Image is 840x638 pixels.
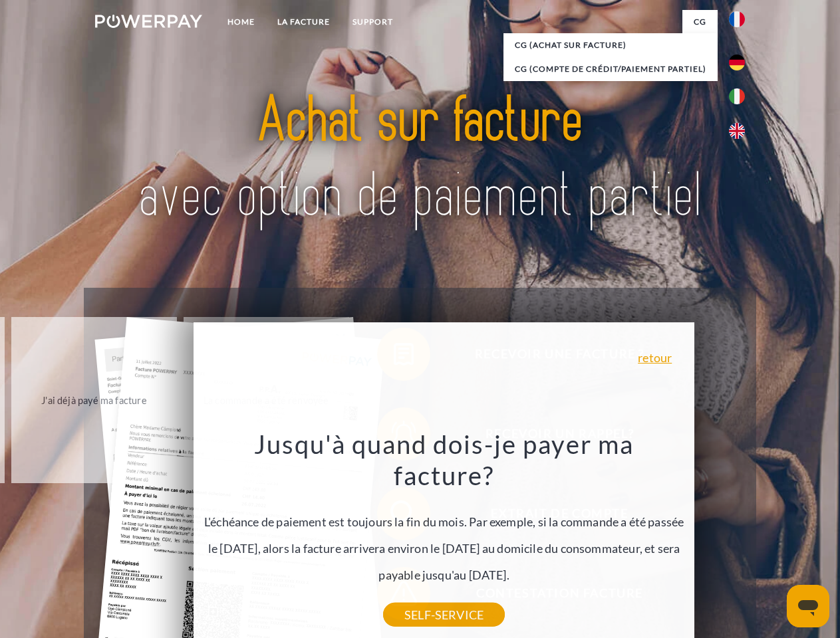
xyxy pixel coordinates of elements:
[202,428,687,492] h3: Jusqu'à quand dois-je payer ma facture?
[787,585,829,627] iframe: Bouton de lancement de la fenêtre de messagerie
[19,391,169,409] div: J'ai déjà payé ma facture
[383,603,505,627] a: SELF-SERVICE
[638,352,672,364] a: retour
[729,54,745,70] img: de
[266,10,341,34] a: LA FACTURE
[682,10,718,34] a: CG
[127,64,713,255] img: title-powerpay_fr.svg
[503,57,718,81] a: CG (Compte de crédit/paiement partiel)
[729,88,745,104] img: it
[202,428,687,615] div: L'échéance de paiement est toujours la fin du mois. Par exemple, si la commande a été passée le [...
[503,33,718,57] a: CG (achat sur facture)
[729,123,745,139] img: en
[216,10,266,34] a: Home
[729,11,745,27] img: fr
[341,10,404,34] a: Support
[95,15,202,28] img: logo-powerpay-white.svg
